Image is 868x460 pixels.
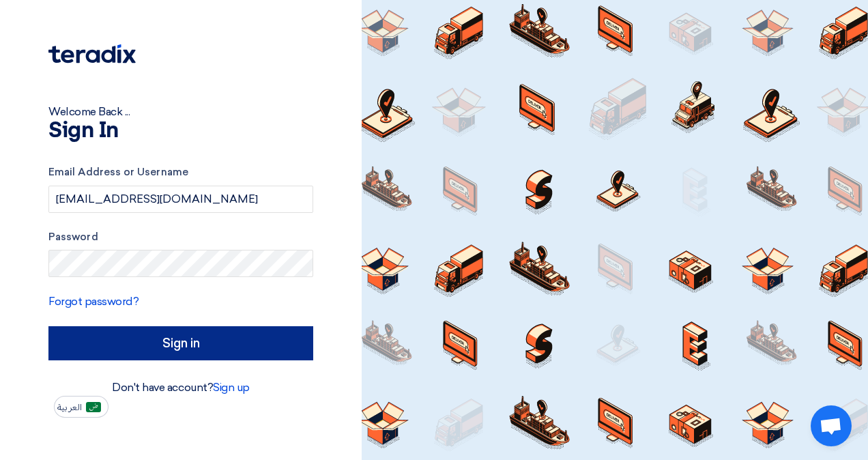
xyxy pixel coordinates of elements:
[48,229,313,245] label: Password
[48,326,313,360] input: Sign in
[48,379,313,396] div: Don't have account?
[54,396,108,418] button: العربية
[48,104,313,120] div: Welcome Back ...
[48,295,139,308] a: Forgot password?
[48,44,136,63] img: Teradix logo
[48,120,313,142] h1: Sign In
[48,164,313,180] label: Email Address or Username
[48,186,313,213] input: Enter your business email or username
[86,402,101,412] img: ar-AR.png
[57,403,82,412] span: العربية
[811,405,852,446] a: Open chat
[213,381,250,394] a: Sign up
